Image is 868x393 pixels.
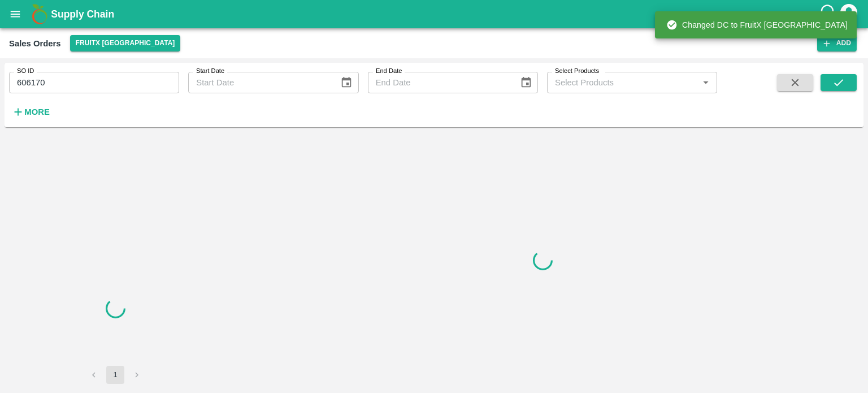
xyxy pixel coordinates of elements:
label: Start Date [196,67,224,76]
button: Choose date [336,72,357,93]
button: Select DC [70,35,181,51]
div: Changed DC to FruitX [GEOGRAPHIC_DATA] [666,15,848,35]
input: End Date [368,72,511,93]
div: customer-support [819,4,839,24]
div: Sales Orders [9,36,61,51]
button: More [9,102,53,122]
input: Start Date [188,72,331,93]
input: Enter SO ID [9,72,179,93]
label: Select Products [555,67,599,76]
a: Supply Chain [51,6,819,22]
button: Choose date [515,72,537,93]
b: Supply Chain [51,8,114,20]
button: open drawer [2,1,28,27]
img: logo [28,3,51,25]
button: page 1 [106,366,124,384]
strong: More [24,107,50,116]
nav: pagination navigation [83,366,147,384]
div: account of current user [839,2,859,26]
button: Add [817,35,857,51]
label: SO ID [17,67,34,76]
button: Open [698,75,713,90]
input: Select Products [550,75,695,90]
label: End Date [376,67,402,76]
